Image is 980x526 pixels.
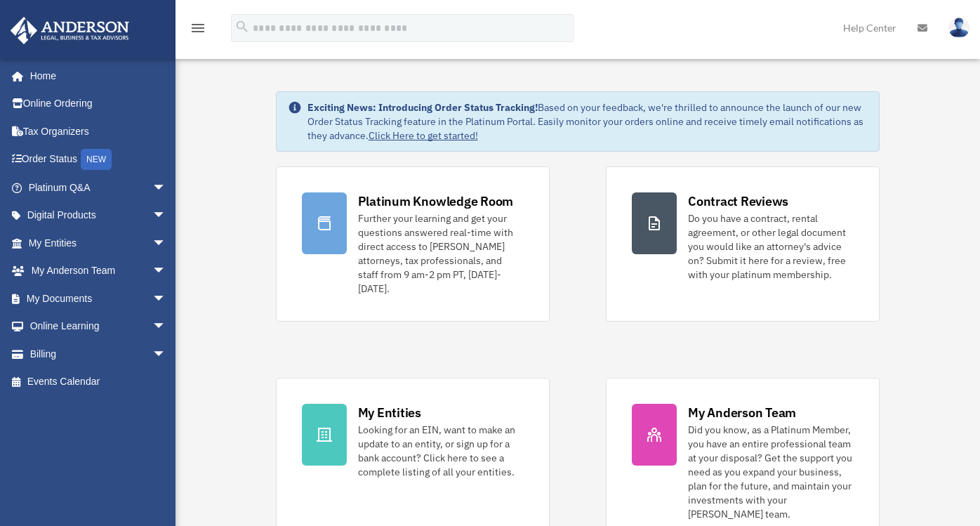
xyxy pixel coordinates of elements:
span: arrow_drop_down [152,284,180,313]
a: Platinum Knowledge Room Further your learning and get your questions answered real-time with dire... [276,166,550,322]
a: Digital Productsarrow_drop_down [10,202,187,230]
span: arrow_drop_down [152,229,180,258]
div: My Entities [358,404,421,421]
img: Anderson Advisors Platinum Portal [6,17,133,44]
div: Do you have a contract, rental agreement, or other legal document you would like an attorney's ad... [688,211,854,282]
a: Click Here to get started! [369,129,478,142]
img: User Pic [948,18,969,38]
strong: Exciting News: Introducing Order Status Tracking! [307,101,538,114]
a: My Anderson Teamarrow_drop_down [10,257,187,285]
a: Order StatusNEW [10,145,187,174]
a: Tax Organizers [10,117,187,145]
span: arrow_drop_down [152,257,180,286]
div: Based on your feedback, we're thrilled to announce the launch of our new Order Status Tracking fe... [307,100,868,143]
div: Contract Reviews [688,192,788,210]
div: Further your learning and get your questions answered real-time with direct access to [PERSON_NAM... [358,211,524,296]
a: My Documentsarrow_drop_down [10,284,187,313]
div: Looking for an EIN, want to make an update to an entity, or sign up for a bank account? Click her... [358,423,524,479]
span: arrow_drop_down [152,173,180,202]
a: Online Ordering [10,90,187,118]
div: Did you know, as a Platinum Member, you have an entire professional team at your disposal? Get th... [688,423,854,521]
a: Billingarrow_drop_down [10,340,187,368]
div: My Anderson Team [688,404,796,421]
span: arrow_drop_down [152,313,180,341]
i: menu [190,20,206,37]
div: NEW [81,149,112,170]
a: Home [10,62,180,90]
a: Online Learningarrow_drop_down [10,313,187,341]
a: menu [190,25,206,37]
a: Contract Reviews Do you have a contract, rental agreement, or other legal document you would like... [606,166,880,322]
i: search [234,19,250,34]
a: Events Calendar [10,368,187,396]
div: Platinum Knowledge Room [358,192,514,210]
a: My Entitiesarrow_drop_down [10,229,187,257]
span: arrow_drop_down [152,340,180,369]
span: arrow_drop_down [152,202,180,230]
a: Platinum Q&Aarrow_drop_down [10,173,187,202]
